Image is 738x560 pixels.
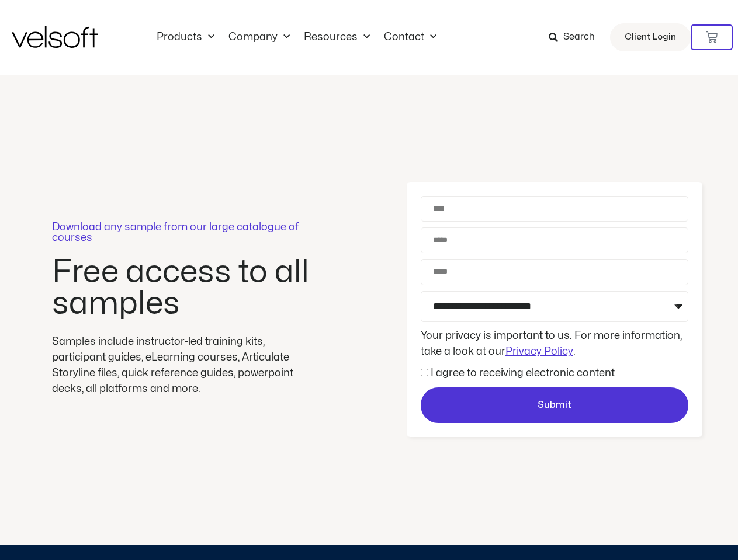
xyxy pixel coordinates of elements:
[610,23,691,51] a: Client Login
[549,27,603,47] a: Search
[221,31,297,44] a: CompanyMenu Toggle
[12,26,98,48] img: Velsoft Training Materials
[150,31,444,44] nav: Menu
[377,31,444,44] a: ContactMenu Toggle
[625,30,676,45] span: Client Login
[418,328,691,359] div: Your privacy is important to us. For more information, take a look at our .
[421,387,688,423] button: Submit
[150,31,221,44] a: ProductsMenu Toggle
[538,398,571,413] span: Submit
[52,222,315,243] p: Download any sample from our large catalogue of courses
[431,368,615,378] label: I agree to receiving electronic content
[52,334,315,397] div: Samples include instructor-led training kits, participant guides, eLearning courses, Articulate S...
[52,257,315,320] h2: Free access to all samples
[505,346,573,356] a: Privacy Policy
[297,31,377,44] a: ResourcesMenu Toggle
[563,30,595,45] span: Search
